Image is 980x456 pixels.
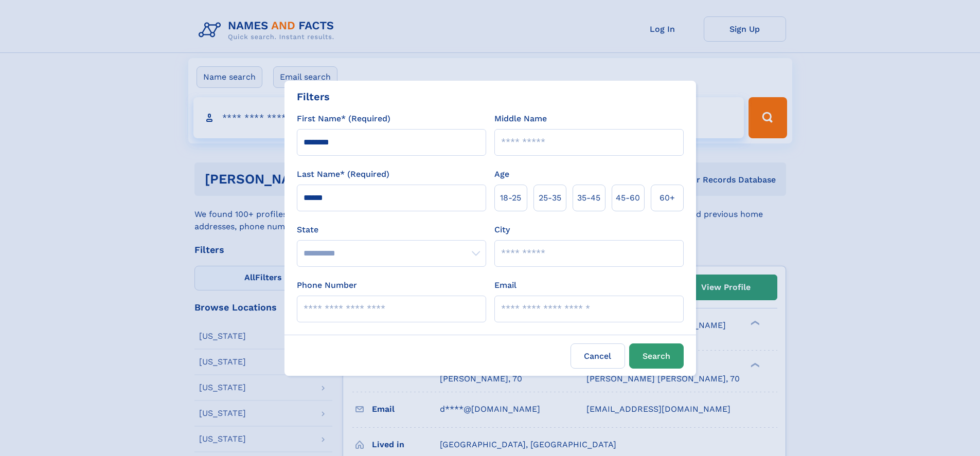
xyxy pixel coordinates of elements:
[577,192,600,204] span: 35‑45
[297,89,330,104] div: Filters
[616,192,640,204] span: 45‑60
[660,192,675,204] span: 60+
[494,224,510,236] label: City
[297,224,486,236] label: State
[494,113,547,125] label: Middle Name
[571,343,625,369] label: Cancel
[494,168,509,180] label: Age
[500,192,521,204] span: 18‑25
[494,279,516,291] label: Email
[297,113,390,125] label: First Name* (Required)
[297,168,389,180] label: Last Name* (Required)
[297,279,357,291] label: Phone Number
[629,343,684,369] button: Search
[539,192,561,204] span: 25‑35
